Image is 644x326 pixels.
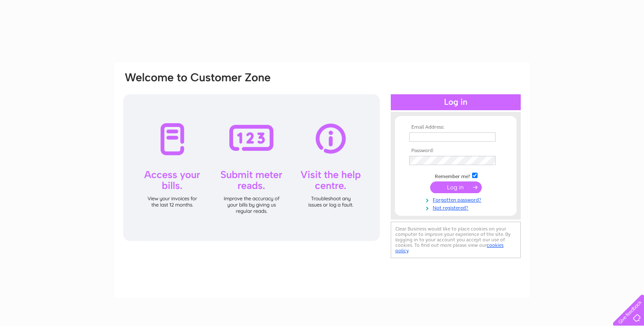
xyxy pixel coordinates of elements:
input: Submit [430,181,482,193]
th: Password: [407,148,504,154]
td: Remember me? [407,171,504,180]
div: Clear Business would like to place cookies on your computer to improve your experience of the sit... [391,222,521,258]
th: Email Address: [407,124,504,130]
a: Not registered? [409,203,504,211]
a: Forgotten password? [409,195,504,203]
a: cookies policy [395,242,504,254]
